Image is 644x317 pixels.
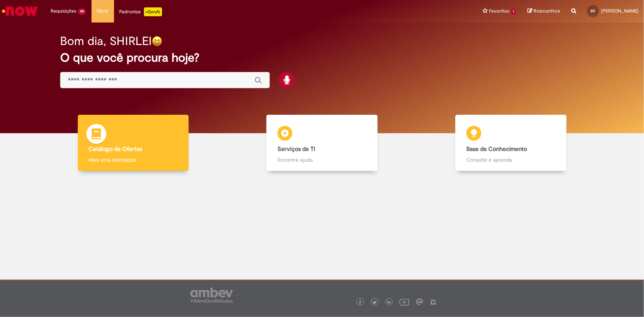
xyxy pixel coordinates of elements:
a: Catálogo de Ofertas Abra uma solicitação [39,115,228,171]
span: More [97,7,109,15]
span: [PERSON_NAME] [601,8,638,14]
a: Rascunhos [527,8,560,15]
h2: O que você procura hoje? [60,51,584,64]
div: Padroniza [120,7,162,16]
span: Rascunhos [534,7,560,14]
img: logo_footer_naosei.png [430,299,437,305]
a: Serviços de TI Encontre ajuda [228,115,417,171]
p: +GenAi [144,7,162,16]
img: logo_footer_linkedin.png [388,300,391,305]
span: Requisições [51,7,76,15]
b: Base de Conhecimento [466,145,527,153]
p: Abra uma solicitação [89,156,178,163]
img: logo_footer_facebook.png [358,301,362,304]
p: Encontre ajuda [278,156,366,163]
span: 99 [78,8,86,15]
b: Catálogo de Ofertas [89,145,142,153]
a: Base de Conhecimento Consulte e aprenda [416,115,605,171]
b: Serviços de TI [278,145,315,153]
span: SV [591,8,596,13]
img: logo_footer_twitter.png [373,301,376,304]
img: logo_footer_youtube.png [400,297,409,307]
p: Consulte e aprenda [466,156,555,163]
span: Favoritos [489,7,509,15]
img: logo_footer_workplace.png [416,299,423,305]
img: happy-face.png [152,36,162,46]
img: ServiceNow [1,4,39,18]
h2: Bom dia, SHIRLEI [60,35,152,48]
img: logo_footer_ambev_rotulo_gray.png [190,288,233,303]
span: 1 [511,8,516,15]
